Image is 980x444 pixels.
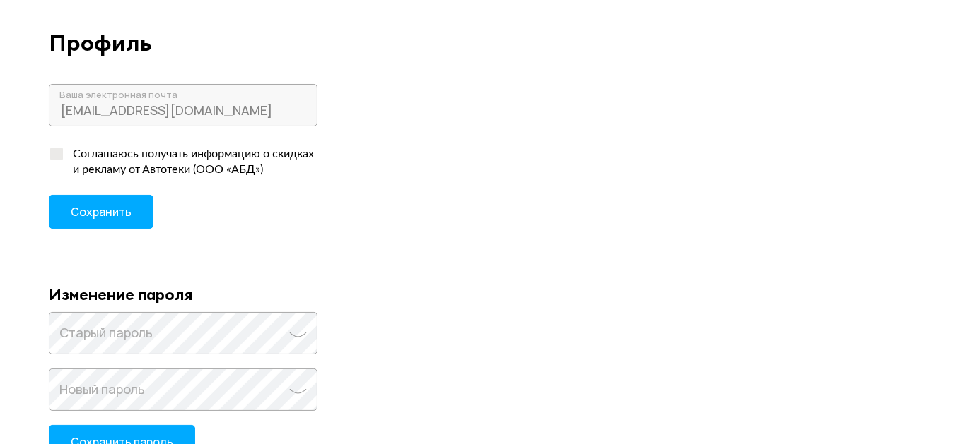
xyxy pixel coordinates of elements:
button: Сохранить [49,195,153,229]
div: Соглашаюсь получать информацию о скидках и рекламу от Автотеки (ООО «АБД») [64,146,321,177]
div: Профиль [49,30,931,56]
span: Сохранить [71,204,132,220]
div: Изменение пароля [49,285,931,304]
